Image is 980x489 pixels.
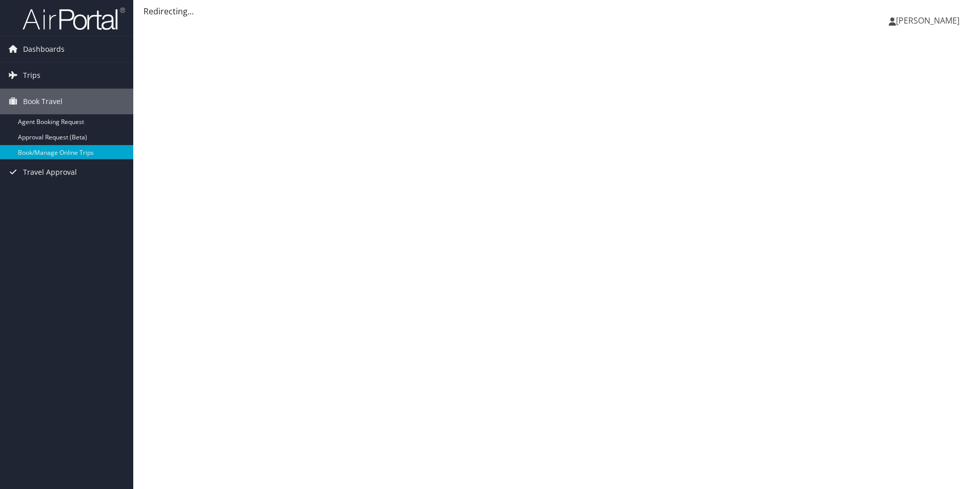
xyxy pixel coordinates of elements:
[23,63,40,88] span: Trips
[23,159,77,185] span: Travel Approval
[23,89,63,114] span: Book Travel
[889,5,970,36] a: [PERSON_NAME]
[896,15,959,26] span: [PERSON_NAME]
[23,36,65,62] span: Dashboards
[23,7,125,31] img: airportal-logo.png
[144,5,970,17] div: Redirecting...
